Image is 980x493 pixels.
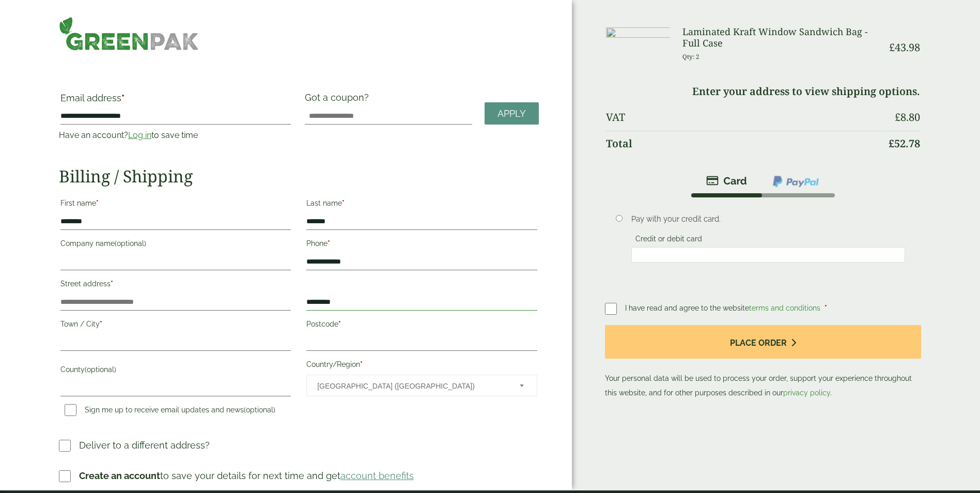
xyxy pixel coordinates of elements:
[79,438,210,452] p: Deliver to a different address?
[60,317,291,334] label: Town / City
[342,199,345,207] abbr: required
[60,94,291,108] label: Email address
[96,199,99,207] abbr: required
[100,320,102,328] abbr: required
[625,304,822,312] span: I have read and agree to the website
[634,250,902,259] iframe: Secure card payment input frame
[115,239,146,248] span: (optional)
[606,79,921,104] td: Enter your address to view shipping options.
[59,129,292,142] p: Have an account? to save time
[605,325,922,359] button: Place order
[340,470,414,481] a: account benefits
[60,276,291,294] label: Street address
[111,280,113,288] abbr: required
[895,110,920,124] bdi: 8.80
[889,136,920,150] bdi: 52.78
[306,236,537,254] label: Phone
[121,93,125,103] abbr: required
[606,105,882,130] th: VAT
[889,40,920,54] bdi: 43.98
[317,375,505,397] span: United Kingdom (UK)
[60,362,291,380] label: County
[485,102,539,125] a: Apply
[631,213,905,225] p: Pay with your credit card.
[79,470,160,481] strong: Create an account
[60,236,291,254] label: Company name
[682,26,881,49] h3: Laminated Kraft Window Sandwich Bag - Full Case
[306,375,537,396] span: Country/Region
[305,92,373,108] label: Got a coupon?
[749,304,820,312] a: terms and conditions
[682,53,699,60] small: Qty: 2
[497,108,526,119] span: Apply
[631,235,706,246] label: Credit or debit card
[60,406,279,417] label: Sign me up to receive email updates and news
[360,360,363,368] abbr: required
[889,40,895,54] span: £
[605,325,922,400] p: Your personal data will be used to process your order, support your experience throughout this we...
[306,317,537,334] label: Postcode
[706,175,747,187] img: stripe.png
[59,17,199,51] img: GreenPak Supplies
[244,406,275,414] span: (optional)
[60,196,291,213] label: First name
[895,110,900,124] span: £
[59,166,539,186] h2: Billing / Shipping
[606,131,882,156] th: Total
[306,196,537,213] label: Last name
[79,469,414,483] p: to save your details for next time and get
[128,130,151,140] a: Log in
[65,404,76,416] input: Sign me up to receive email updates and news(optional)
[772,175,820,188] img: ppcp-gateway.png
[825,304,827,312] abbr: required
[783,389,830,397] a: privacy policy
[85,365,116,374] span: (optional)
[328,239,330,248] abbr: required
[306,357,537,375] label: Country/Region
[889,136,894,150] span: £
[338,320,341,328] abbr: required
